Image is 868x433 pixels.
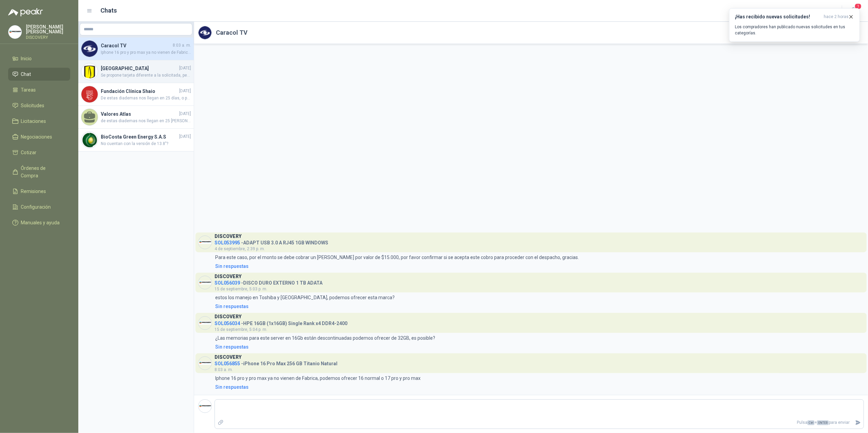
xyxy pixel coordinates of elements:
p: estos los manejo en Toshiba y [GEOGRAPHIC_DATA], podemos ofrecer esta marca? [215,294,395,301]
div: Sin respuestas [215,303,249,310]
span: SOL056855 [215,361,240,366]
p: DISCOVERY [26,35,70,39]
span: [DATE] [179,111,191,117]
h3: DISCOVERY [215,315,241,319]
span: Tareas [21,86,36,94]
span: Cotizar [21,149,37,156]
h4: - DISCO DURO EXTERNO 1 TB ADATA [215,278,322,285]
h3: DISCOVERY [215,235,241,238]
h4: Valores Atlas [101,110,178,118]
a: Negociaciones [8,130,70,143]
span: Licitaciones [21,117,46,125]
a: Sin respuestas [214,303,864,310]
img: Company Logo [199,236,211,249]
span: 8:03 a. m. [215,367,233,372]
span: Configuración [21,203,51,211]
h2: Caracol TV [216,28,248,37]
span: Negociaciones [21,133,52,141]
a: Valores Atlas[DATE]de estas diademas nos llegan en 25 [PERSON_NAME], o para entrega inmediata ten... [78,106,194,129]
span: [DATE] [179,133,191,140]
span: Chat [21,70,31,78]
a: Órdenes de Compra [8,162,70,182]
span: SOL056039 [215,280,240,286]
button: ¡Has recibido nuevas solicitudes!hace 2 horas Los compradores han publicado nuevas solicitudes en... [729,8,860,42]
span: Manuales y ayuda [21,219,60,226]
button: 1 [848,5,860,17]
h3: DISCOVERY [215,275,241,278]
span: [DATE] [179,65,191,71]
button: Enviar [852,417,864,429]
a: Company LogoCaracol TV8:03 a. m.Iphone 16 pro y pro max ya no vienen de Fabrica, podemos ofrecer ... [78,37,194,60]
span: SOL056034 [215,321,240,326]
img: Company Logo [81,132,98,148]
span: [DATE] [179,88,191,94]
img: Company Logo [199,276,211,289]
h4: [GEOGRAPHIC_DATA] [101,65,178,72]
h1: Chats [101,6,117,15]
span: 1 [854,3,862,10]
span: Órdenes de Compra [21,164,64,179]
span: 8:03 a. m. [173,42,191,49]
h4: Fundación Clínica Shaio [101,87,178,95]
span: SOL053995 [215,240,240,245]
a: Solicitudes [8,99,70,112]
label: Adjuntar archivos [215,417,226,429]
img: Logo peakr [8,8,43,16]
a: Cotizar [8,146,70,159]
p: Para este caso, por el monto se debe cobrar un [PERSON_NAME] por valor de $15.000, por favor conf... [215,254,579,261]
img: Company Logo [81,41,98,57]
a: Sin respuestas [214,343,864,351]
a: Chat [8,68,70,81]
p: Pulsa + para enviar [226,417,853,429]
a: Tareas [8,83,70,96]
img: Company Logo [9,26,21,38]
a: Remisiones [8,185,70,198]
a: Configuración [8,201,70,213]
div: Sin respuestas [215,343,249,351]
span: Se propone tarjeta diferente a la solicitada, pero sería la más similar que podemos ofrecer [101,72,191,79]
a: Company LogoFundación Clínica Shaio[DATE]De estas diademas nos llegan en 25 días, o para entrega ... [78,83,194,106]
a: Company LogoBioCosta Green Energy S.A.S[DATE]No cuentan con la versión de 13.8"? [78,129,194,151]
a: Sin respuestas [214,262,864,270]
a: Company Logo[GEOGRAPHIC_DATA][DATE]Se propone tarjeta diferente a la solicitada, pero sería la má... [78,60,194,83]
span: hace 2 horas [824,14,849,20]
h4: - iPhone 16 Pro Max 256 GB Titanio Natural [215,359,337,366]
span: 4 de septiembre, 2:39 p. m. [215,246,265,251]
p: ¿Las memorias para este server en 16Gb están descontinuadas podemos ofrecer de 32GB, es posible? [215,334,435,342]
img: Company Logo [199,357,211,370]
div: Sin respuestas [215,383,249,391]
p: [PERSON_NAME] [PERSON_NAME] [26,25,70,34]
a: Inicio [8,52,70,65]
p: Los compradores han publicado nuevas solicitudes en tus categorías. [735,24,854,36]
span: Inicio [21,55,32,62]
img: Company Logo [81,86,98,102]
span: 15 de septiembre, 5:04 p. m. [215,327,267,332]
span: Iphone 16 pro y pro max ya no vienen de Fabrica, podemos ofrecer 16 normal o 17 pro y pro max [101,49,191,56]
span: 15 de septiembre, 5:03 p. m. [215,287,267,291]
a: Licitaciones [8,115,70,128]
p: Iphone 16 pro y pro max ya no vienen de Fabrica, podemos ofrecer 16 normal o 17 pro y pro max [215,374,421,382]
span: Ctrl [807,420,815,425]
span: Solicitudes [21,102,45,109]
img: Company Logo [81,63,98,80]
div: Sin respuestas [215,262,249,270]
span: De estas diademas nos llegan en 25 días, o para entrega inmediata tenemos estas que son las que r... [101,95,191,101]
h4: - HPE 16GB (1x16GB) Single Rank x4 DDR4-2400 [215,319,347,325]
h3: ¡Has recibido nuevas solicitudes! [735,14,821,20]
img: Company Logo [199,317,211,330]
a: Sin respuestas [214,383,864,391]
h3: DISCOVERY [215,355,241,359]
h4: - ADAPT USB 3.0 A RJ45 1GB WINDOWS [215,238,328,245]
span: Remisiones [21,188,46,195]
img: Company Logo [199,400,211,413]
img: Company Logo [199,26,211,39]
h4: Caracol TV [101,42,171,49]
a: Manuales y ayuda [8,216,70,229]
h4: BioCosta Green Energy S.A.S [101,133,178,141]
span: No cuentan con la versión de 13.8"? [101,141,191,147]
span: de estas diademas nos llegan en 25 [PERSON_NAME], o para entrega inmediata tenemos estas que son ... [101,118,191,124]
span: ENTER [817,420,829,425]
